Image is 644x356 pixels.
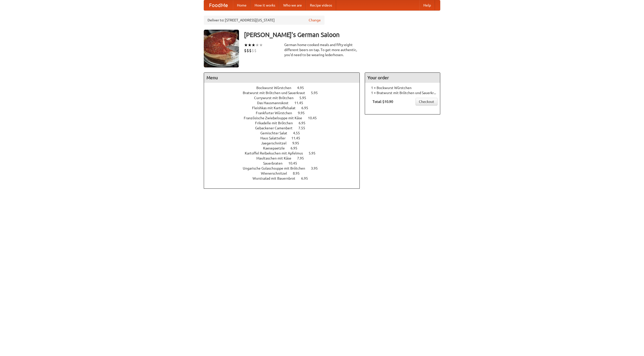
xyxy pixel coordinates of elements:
a: Französische Zwiebelsuppe mit Käse 10.45 [244,116,326,120]
a: Sauerbraten 10.45 [263,161,306,165]
span: Kartoffel Reibekuchen mit Apfelmus [245,151,308,155]
li: ★ [244,42,248,48]
span: Jaegerschnitzel [261,141,292,145]
span: 8.95 [293,171,305,175]
li: $ [252,48,254,53]
img: angular.jpg [204,30,239,67]
span: Maultaschen mit Käse [256,156,296,160]
a: Help [419,0,435,10]
b: Total: $10.90 [373,100,393,104]
a: Ungarische Gulaschsuppe mit Brötchen 3.95 [243,166,327,170]
span: 5.95 [299,96,311,100]
li: ★ [259,42,263,48]
span: 10.45 [308,116,322,120]
span: Ungarische Gulaschsuppe mit Brötchen [243,166,310,170]
span: Gemischter Salat [260,131,292,135]
a: Frikadelle mit Brötchen 6.95 [255,121,315,125]
a: Frankfurter Würstchen 9.95 [256,111,314,115]
span: Sauerbraten [263,161,288,165]
span: 5.95 [311,91,323,95]
span: Fleishkas mit Kartoffelsalat [252,106,301,110]
li: ★ [248,42,252,48]
span: Bockwurst Würstchen [256,86,296,90]
span: 6.95 [301,106,313,110]
a: Change [309,18,321,23]
a: Gebackener Camenbert 7.55 [255,126,314,130]
li: $ [249,48,252,53]
div: Deliver to: [STREET_ADDRESS][US_STATE] [204,16,325,25]
a: How it works [251,0,279,10]
a: Kaesepaetzle 6.95 [263,146,307,150]
a: Maultaschen mit Käse 7.95 [256,156,313,160]
span: Currywurst mit Brötchen [254,96,299,100]
a: Kartoffel Reibekuchen mit Apfelmus 5.95 [245,151,325,155]
span: Kaesepaetzle [263,146,290,150]
a: Fleishkas mit Kartoffelsalat 6.95 [252,106,317,110]
span: Wurstsalad mit Bauernbrot [253,176,300,180]
span: 4.55 [293,131,305,135]
span: Frankfurter Würstchen [256,111,297,115]
h4: Menu [204,73,359,83]
span: 6.95 [299,121,310,125]
a: Bockwurst Würstchen 4.95 [256,86,313,90]
span: Das Hausmannskost [257,101,294,105]
span: 5.95 [309,151,320,155]
a: Das Hausmannskost 11.45 [257,101,312,105]
a: Gemischter Salat 4.55 [260,131,309,135]
span: 11.45 [294,101,308,105]
li: $ [244,48,247,53]
li: ★ [255,42,259,48]
a: Who we are [279,0,306,10]
span: 9.95 [292,141,304,145]
li: 1 × Bratwurst mit Brötchen und Sauerkraut [368,90,437,95]
a: Bratwurst mit Brötchen und Sauerkraut 5.95 [243,91,327,95]
span: Haus Salatteller [260,136,291,140]
span: 7.95 [297,156,309,160]
li: $ [247,48,249,53]
a: Currywurst mit Brötchen 5.95 [254,96,315,100]
h3: [PERSON_NAME]'s German Saloon [244,30,440,40]
span: 4.95 [297,86,309,90]
div: German home-cooked meals and fifty-eight different beers on tap. To get more authentic, you'd nee... [284,42,360,57]
span: Gebackener Camenbert [255,126,298,130]
a: Home [233,0,251,10]
li: 1 × Bockwurst Würstchen [368,85,437,90]
a: Jaegerschnitzel 9.95 [261,141,308,145]
span: 6.95 [301,176,313,180]
a: Checkout [416,98,437,105]
span: 10.45 [288,161,302,165]
a: Haus Salatteller 11.45 [260,136,309,140]
h4: Your order [365,73,440,83]
span: 6.95 [291,146,302,150]
a: Wurstsalad mit Bauernbrot 6.95 [253,176,317,180]
a: Recipe videos [306,0,336,10]
span: Französische Zwiebelsuppe mit Käse [244,116,307,120]
li: $ [254,48,257,53]
span: 9.95 [298,111,310,115]
span: 7.55 [298,126,310,130]
a: FoodMe [204,0,233,10]
span: 11.45 [291,136,305,140]
span: 3.95 [311,166,323,170]
span: Wienerschnitzel [261,171,292,175]
a: Wienerschnitzel 8.95 [261,171,309,175]
span: Frikadelle mit Brötchen [255,121,298,125]
span: Bratwurst mit Brötchen und Sauerkraut [243,91,310,95]
li: ★ [252,42,255,48]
